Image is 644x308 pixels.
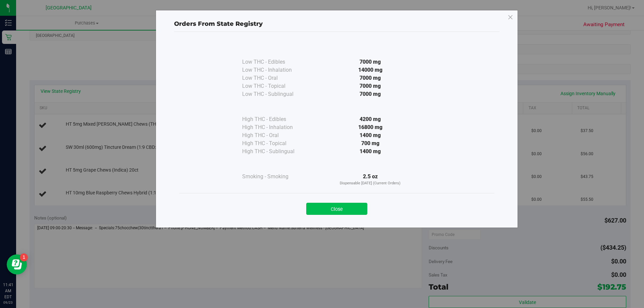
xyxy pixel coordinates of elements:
div: 7000 mg [309,82,431,90]
div: High THC - Oral [242,131,309,139]
div: 1400 mg [309,147,431,156]
div: Low THC - Sublingual [242,90,309,98]
div: 14000 mg [309,66,431,74]
iframe: Resource center [7,254,27,274]
div: 7000 mg [309,90,431,98]
button: Close [306,203,367,215]
div: Low THC - Inhalation [242,66,309,74]
div: Smoking - Smoking [242,173,309,181]
div: Low THC - Topical [242,82,309,90]
div: Low THC - Oral [242,74,309,82]
span: Orders From State Registry [174,20,263,27]
div: High THC - Inhalation [242,123,309,131]
div: High THC - Topical [242,139,309,147]
div: High THC - Sublingual [242,147,309,156]
div: High THC - Edibles [242,115,309,123]
div: 2.5 oz [309,173,431,186]
iframe: Resource center unread badge [20,253,28,261]
div: 4200 mg [309,115,431,123]
div: 7000 mg [309,74,431,82]
div: 700 mg [309,139,431,147]
p: Dispensable [DATE] (Current Orders) [309,181,431,186]
div: 16800 mg [309,123,431,131]
div: Low THC - Edibles [242,58,309,66]
div: 1400 mg [309,131,431,139]
div: 7000 mg [309,58,431,66]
